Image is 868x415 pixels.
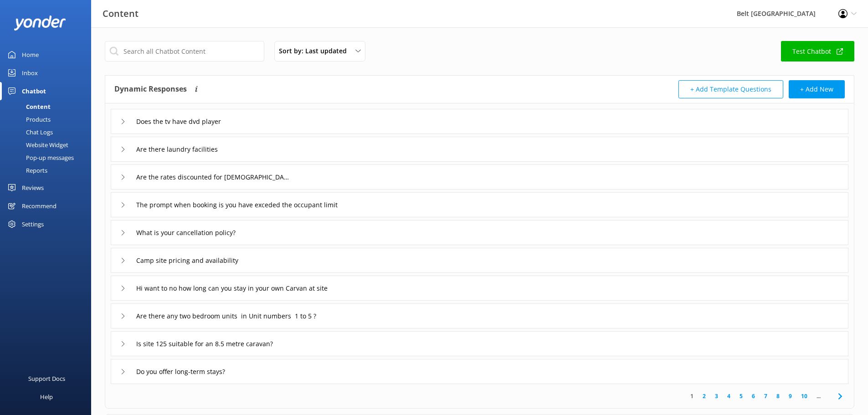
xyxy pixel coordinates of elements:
a: 5 [735,392,747,400]
div: Help [40,388,53,406]
a: 8 [772,392,784,400]
div: Content [5,100,51,113]
div: Website Widget [5,138,68,151]
div: Reports [5,164,47,177]
div: Recommend [22,197,56,215]
div: Reviews [22,179,44,197]
div: Pop-up messages [5,151,74,164]
button: + Add Template Questions [678,80,783,98]
a: Chat Logs [5,126,91,138]
a: 4 [723,392,735,400]
h3: Content [103,6,139,21]
a: 2 [698,392,710,400]
div: Products [5,113,51,126]
a: Test Chatbot [781,41,854,61]
div: Settings [22,215,44,233]
div: Chat Logs [5,126,53,138]
a: 9 [784,392,796,400]
span: Sort by: Last updated [279,46,352,56]
a: Reports [5,164,91,177]
a: 6 [747,392,760,400]
div: Home [22,46,39,64]
a: 3 [710,392,723,400]
div: Support Docs [28,369,65,388]
h4: Dynamic Responses [114,80,187,98]
input: Search all Chatbot Content [105,41,264,61]
a: Pop-up messages [5,151,91,164]
a: 1 [686,392,698,400]
div: Inbox [22,64,38,82]
button: + Add New [789,80,845,98]
a: Website Widget [5,138,91,151]
a: Content [5,100,91,113]
a: 10 [796,392,812,400]
img: yonder-white-logo.png [14,15,66,31]
span: ... [812,392,825,400]
div: Chatbot [22,82,46,100]
a: 7 [760,392,772,400]
a: Products [5,113,91,126]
